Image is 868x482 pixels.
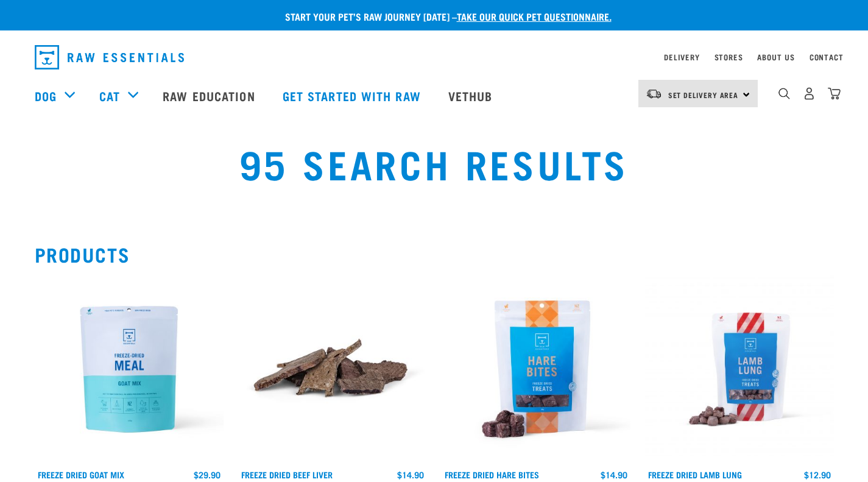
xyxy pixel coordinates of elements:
[436,71,508,120] a: Vethub
[35,45,184,69] img: Raw Essentials Logo
[270,71,436,120] a: Get started with Raw
[167,141,702,185] h1: 95 Search Results
[810,55,844,59] a: Contact
[601,470,627,480] div: $14.90
[38,472,124,477] a: Freeze Dried Goat Mix
[757,55,794,59] a: About Us
[397,470,424,480] div: $14.90
[457,13,612,19] a: take our quick pet questionnaire.
[99,87,120,105] a: Cat
[803,87,816,100] img: user.png
[668,93,739,97] span: Set Delivery Area
[35,243,834,265] h2: Products
[648,472,742,477] a: Freeze Dried Lamb Lung
[442,275,630,464] img: Raw Essentials Freeze Dried Hare Bites
[35,275,224,464] img: Raw Essentials Freeze Dried Goat Mix
[241,472,333,477] a: Freeze Dried Beef Liver
[664,55,699,59] a: Delivery
[445,472,539,477] a: Freeze Dried Hare Bites
[150,71,270,120] a: Raw Education
[828,87,841,100] img: home-icon@2x.png
[804,470,831,480] div: $12.90
[25,40,844,74] nav: dropdown navigation
[645,275,834,464] img: RE Product Shoot 2023 Nov8571
[778,88,790,99] img: home-icon-1@2x.png
[238,275,427,464] img: Stack Of Freeze Dried Beef Liver For Pets
[194,470,221,480] div: $29.90
[35,87,57,105] a: Dog
[715,55,743,59] a: Stores
[646,88,662,99] img: van-moving.png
